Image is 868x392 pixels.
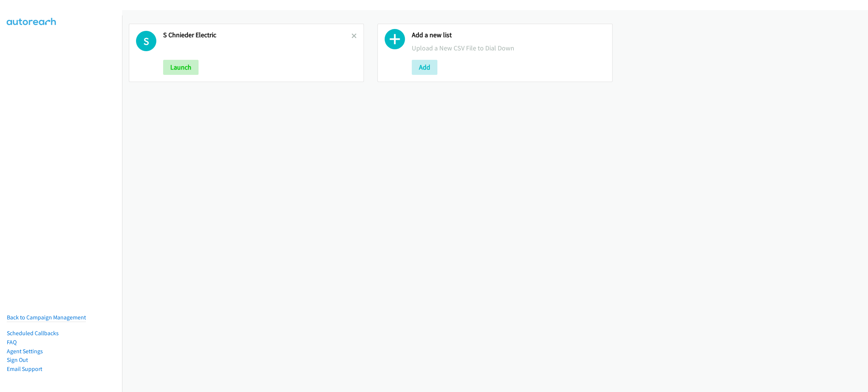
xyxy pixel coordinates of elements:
a: Sign Out [7,356,28,363]
h1: S [136,31,156,51]
button: Add [412,60,437,75]
p: Upload a New CSV File to Dial Down [412,43,605,53]
h2: S Chnieder Electric [163,31,351,40]
a: Agent Settings [7,348,43,355]
a: Back to Campaign Management [7,314,86,321]
button: Launch [163,60,199,75]
a: FAQ [7,339,17,346]
a: Email Support [7,365,42,372]
h2: Add a new list [412,31,605,40]
a: Scheduled Callbacks [7,330,59,337]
